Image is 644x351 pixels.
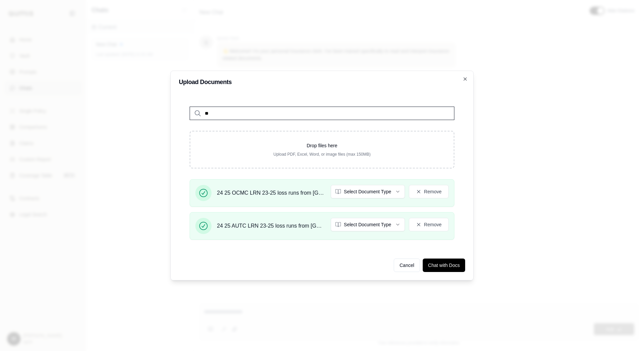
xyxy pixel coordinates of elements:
[394,259,420,272] button: Cancel
[201,152,443,157] p: Upload PDF, Excel, Word, or image files (max 150MB)
[423,259,465,272] button: Chat with Docs
[201,142,443,149] p: Drop files here
[217,189,325,197] span: 24 25 OCMC LRN 23-25 loss runs from [GEOGRAPHIC_DATA] as of 091725 Pol # NY24CARZ0FNWH01.pdf
[217,222,325,230] span: 24 25 AUTC LRN 23-25 loss runs from [GEOGRAPHIC_DATA] as of 091625 Pol # 12UENBA9Z9A.pdf
[409,218,449,231] button: Remove
[179,79,465,85] h2: Upload Documents
[409,185,449,198] button: Remove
